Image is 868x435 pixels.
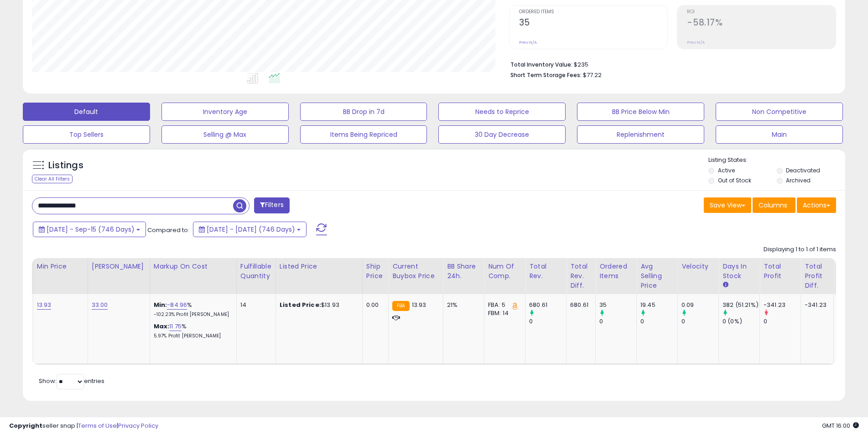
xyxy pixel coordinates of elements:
span: ROI [687,10,836,15]
li: $235 [510,58,829,69]
span: [DATE] - [DATE] (746 Days) [207,225,295,234]
div: Velocity [681,262,715,271]
button: Non Competitive [716,103,843,121]
label: Archived [786,176,811,184]
div: Current Buybox Price [392,262,439,281]
b: Min: [154,300,167,309]
button: Default [23,103,150,121]
div: 382 (51.21%) [722,301,759,309]
th: The percentage added to the cost of goods (COGS) that forms the calculator for Min & Max prices. [150,258,236,294]
div: 0.09 [681,301,718,309]
a: 11.75 [169,322,182,331]
div: 680.61 [570,301,588,309]
span: 2025-09-16 16:00 GMT [822,421,859,430]
h2: -58.17% [687,17,836,30]
div: 0 [681,317,718,326]
button: Main [716,125,843,144]
span: 13.93 [412,300,426,309]
small: FBA [392,301,409,311]
div: Fulfillable Quantity [240,262,272,281]
span: Ordered Items [519,10,668,15]
div: Min Price [37,262,84,271]
button: [DATE] - [DATE] (746 Days) [193,222,307,237]
button: 30 Day Decrease [438,125,566,144]
div: 14 [240,301,269,309]
button: Top Sellers [23,125,150,144]
small: Days In Stock. [722,281,728,289]
b: Max: [154,322,170,331]
p: 5.97% Profit [PERSON_NAME] [154,333,229,339]
div: Listed Price [280,262,359,271]
label: Deactivated [786,166,820,174]
div: 21% [447,301,477,309]
div: Clear All Filters [32,175,73,183]
div: Total Rev. [529,262,562,281]
button: [DATE] - Sep-15 (746 Days) [33,222,146,237]
a: 33.00 [92,300,108,310]
a: Privacy Policy [118,421,158,430]
div: Total Profit Diff. [805,262,830,290]
h2: 35 [519,17,668,30]
a: 13.93 [37,300,52,310]
span: Show: entries [39,377,104,385]
b: Short Term Storage Fees: [510,71,582,79]
label: Out of Stock [718,176,751,184]
div: seller snap | | [9,422,158,430]
button: BB Price Below Min [577,103,704,121]
span: Compared to: [147,226,189,234]
small: Prev: N/A [519,40,537,45]
p: -102.23% Profit [PERSON_NAME] [154,311,229,318]
small: Prev: N/A [687,40,705,45]
div: Num of Comp. [488,262,521,281]
div: % [154,301,229,318]
div: 0 [529,317,566,326]
span: $77.22 [583,71,602,79]
button: Filters [254,197,290,213]
div: FBA: 5 [488,301,518,309]
span: [DATE] - Sep-15 (746 Days) [47,225,135,234]
strong: Copyright [9,421,42,430]
div: 680.61 [529,301,566,309]
div: Displaying 1 to 1 of 1 items [764,245,836,254]
div: Total Profit [764,262,797,281]
a: Terms of Use [78,421,117,430]
b: Total Inventory Value: [510,61,572,68]
button: Needs to Reprice [438,103,566,121]
div: Days In Stock [722,262,756,281]
div: -341.23 [764,301,800,309]
div: Ordered Items [599,262,633,281]
button: Items Being Repriced [300,125,427,144]
div: [PERSON_NAME] [92,262,146,271]
button: BB Drop in 7d [300,103,427,121]
div: % [154,322,229,339]
button: Selling @ Max [161,125,289,144]
button: Replenishment [577,125,704,144]
div: -341.23 [805,301,826,309]
div: 0 [764,317,800,326]
div: $13.93 [280,301,355,309]
label: Active [718,166,735,174]
div: 19.45 [640,301,677,309]
div: 0 [640,317,677,326]
div: Ship Price [366,262,385,281]
button: Save View [704,197,751,213]
p: Listing States: [708,156,845,165]
button: Inventory Age [161,103,289,121]
div: 0 [599,317,636,326]
a: -84.96 [167,300,187,310]
div: 0 (0%) [722,317,759,326]
h5: Listings [48,159,83,172]
div: BB Share 24h. [447,262,480,281]
div: Avg Selling Price [640,262,674,290]
div: FBM: 14 [488,309,518,317]
span: Columns [759,201,787,210]
b: Listed Price: [280,300,321,309]
div: 35 [599,301,636,309]
button: Actions [797,197,836,213]
div: Total Rev. Diff. [570,262,592,290]
div: 0.00 [366,301,381,309]
button: Columns [753,197,795,213]
div: Markup on Cost [154,262,233,271]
